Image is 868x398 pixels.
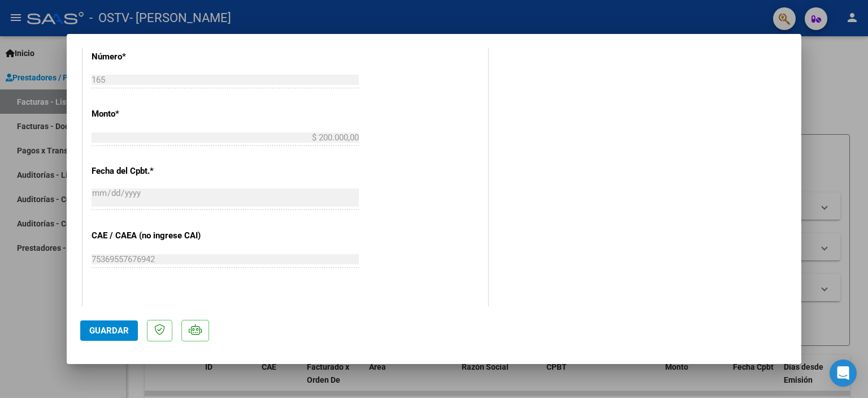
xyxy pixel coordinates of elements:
[92,50,208,63] p: Número
[92,229,208,242] p: CAE / CAEA (no ingrese CAI)
[92,165,208,178] p: Fecha del Cpbt.
[830,360,857,387] div: Open Intercom Messenger
[89,326,129,336] span: Guardar
[92,108,208,121] p: Monto
[80,320,138,341] button: Guardar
